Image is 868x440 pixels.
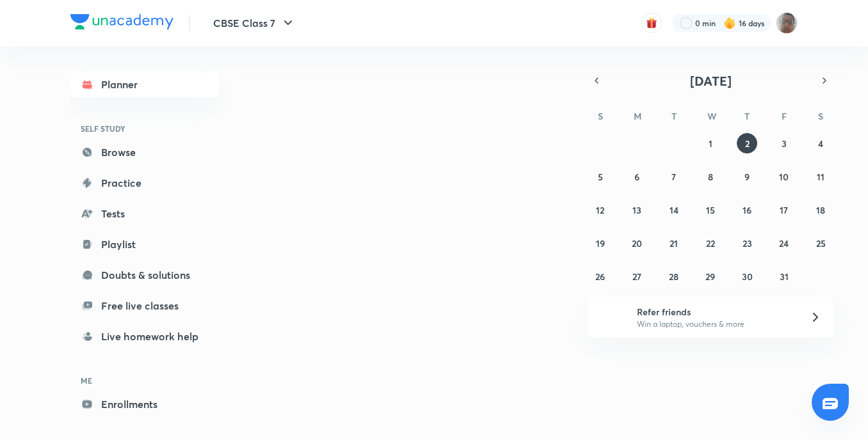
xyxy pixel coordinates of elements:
[627,166,647,187] button: October 6, 2025
[590,200,611,220] button: October 12, 2025
[70,118,219,139] h6: SELF STUDY
[774,200,794,220] button: October 17, 2025
[634,110,641,122] abbr: Monday
[744,110,750,122] abbr: Thursday
[670,204,679,216] abbr: October 14, 2025
[818,110,823,122] abbr: Saturday
[774,233,794,253] button: October 24, 2025
[70,14,173,29] img: Company Logo
[782,110,787,122] abbr: Friday
[664,166,684,187] button: October 7, 2025
[70,201,219,226] a: Tests
[641,13,662,33] button: avatar
[632,271,641,283] abbr: October 27, 2025
[70,293,219,318] a: Free live classes
[774,133,794,153] button: October 3, 2025
[737,266,757,287] button: October 30, 2025
[779,237,789,249] abbr: October 24, 2025
[737,133,757,153] button: October 2, 2025
[707,110,716,122] abbr: Wednesday
[810,200,831,220] button: October 18, 2025
[70,370,219,391] h6: ME
[671,110,677,122] abbr: Tuesday
[646,17,657,29] img: avatar
[664,266,684,287] button: October 28, 2025
[596,204,604,216] abbr: October 12, 2025
[817,171,824,183] abbr: October 11, 2025
[705,271,715,283] abbr: October 29, 2025
[745,137,750,150] abbr: October 2, 2025
[810,133,831,153] button: October 4, 2025
[700,200,721,220] button: October 15, 2025
[818,137,823,150] abbr: October 4, 2025
[70,72,219,97] a: Planner
[70,262,219,288] a: Doubts & solutions
[779,171,789,183] abbr: October 10, 2025
[598,171,603,183] abbr: October 5, 2025
[70,324,219,349] a: Live homework help
[742,271,753,283] abbr: October 30, 2025
[782,137,787,150] abbr: October 3, 2025
[810,233,831,253] button: October 25, 2025
[700,266,721,287] button: October 29, 2025
[816,237,826,249] abbr: October 25, 2025
[780,271,789,283] abbr: October 31, 2025
[637,318,794,330] p: Win a laptop, vouchers & more
[709,137,712,150] abbr: October 1, 2025
[700,233,721,253] button: October 22, 2025
[627,200,647,220] button: October 13, 2025
[627,233,647,253] button: October 20, 2025
[708,171,713,183] abbr: October 8, 2025
[637,305,794,318] h6: Refer friends
[70,232,219,257] a: Playlist
[664,233,684,253] button: October 21, 2025
[70,139,219,165] a: Browse
[632,204,641,216] abbr: October 13, 2025
[816,204,825,216] abbr: October 18, 2025
[776,12,798,34] img: Vinayak Mishra
[590,266,611,287] button: October 26, 2025
[723,17,736,29] img: streak
[664,200,684,220] button: October 14, 2025
[706,237,715,249] abbr: October 22, 2025
[743,237,752,249] abbr: October 23, 2025
[737,166,757,187] button: October 9, 2025
[70,14,173,33] a: Company Logo
[590,166,611,187] button: October 5, 2025
[598,304,623,330] img: referral
[627,266,647,287] button: October 27, 2025
[596,237,605,249] abbr: October 19, 2025
[737,233,757,253] button: October 23, 2025
[598,110,603,122] abbr: Sunday
[780,204,788,216] abbr: October 17, 2025
[774,166,794,187] button: October 10, 2025
[669,271,679,283] abbr: October 28, 2025
[700,133,721,153] button: October 1, 2025
[690,72,732,90] span: [DATE]
[595,271,605,283] abbr: October 26, 2025
[70,391,219,417] a: Enrollments
[743,204,751,216] abbr: October 16, 2025
[737,200,757,220] button: October 16, 2025
[810,166,831,187] button: October 11, 2025
[205,10,303,36] button: CBSE Class 7
[774,266,794,287] button: October 31, 2025
[634,171,639,183] abbr: October 6, 2025
[670,237,678,249] abbr: October 21, 2025
[671,171,676,183] abbr: October 7, 2025
[700,166,721,187] button: October 8, 2025
[590,233,611,253] button: October 19, 2025
[70,170,219,196] a: Practice
[606,72,816,90] button: [DATE]
[744,171,750,183] abbr: October 9, 2025
[632,237,642,249] abbr: October 20, 2025
[706,204,715,216] abbr: October 15, 2025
